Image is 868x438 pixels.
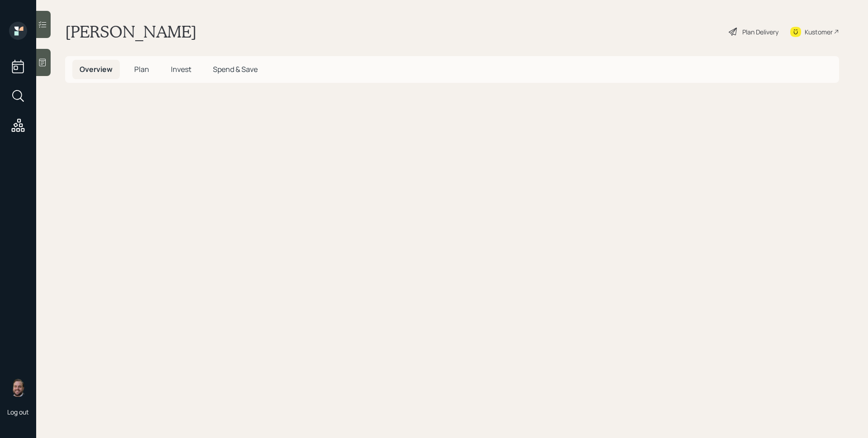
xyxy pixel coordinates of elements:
[65,22,197,42] h1: [PERSON_NAME]
[7,408,29,416] div: Log out
[213,64,258,74] span: Spend & Save
[805,27,833,37] div: Kustomer
[742,27,778,37] div: Plan Delivery
[80,64,113,74] span: Overview
[134,64,149,74] span: Plan
[9,379,27,397] img: james-distasi-headshot.png
[171,64,191,74] span: Invest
